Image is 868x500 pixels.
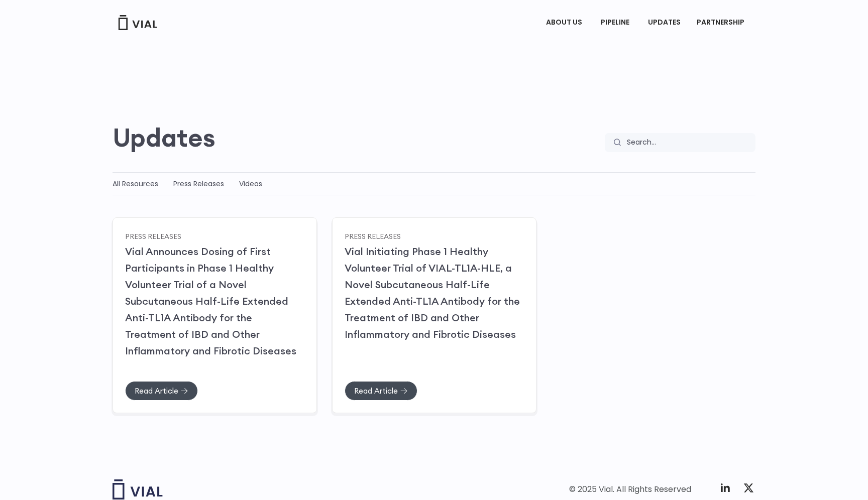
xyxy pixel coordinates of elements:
[345,231,401,240] a: Press Releases
[118,15,158,30] img: Vial Logo
[689,14,755,31] a: PARTNERSHIPMenu Toggle
[239,179,262,189] a: Videos
[640,14,688,31] a: UPDATES
[125,381,198,401] a: Read Article
[125,245,296,357] a: Vial Announces Dosing of First Participants in Phase 1 Healthy Volunteer Trial of a Novel Subcuta...
[569,484,691,495] div: © 2025 Vial. All Rights Reserved
[125,231,181,240] a: Press Releases
[354,387,398,395] span: Read Article
[135,387,178,395] span: Read Article
[113,123,215,152] h2: Updates
[345,245,520,340] a: Vial Initiating Phase 1 Healthy Volunteer Trial of VIAL-TL1A-HLE, a Novel Subcutaneous Half-Life ...
[113,179,158,189] a: All Resources
[113,479,163,499] img: Vial logo wih "Vial" spelled out
[345,381,417,401] a: Read Article
[593,14,639,31] a: PIPELINEMenu Toggle
[173,179,224,189] a: Press Releases
[620,133,755,152] input: Search...
[538,14,592,31] a: ABOUT USMenu Toggle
